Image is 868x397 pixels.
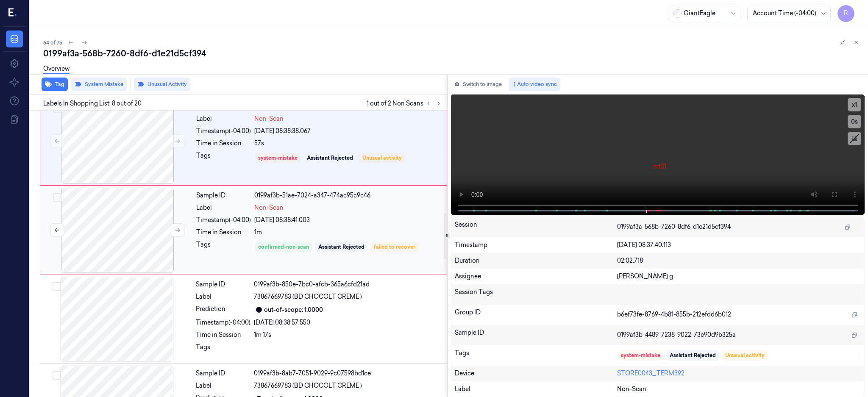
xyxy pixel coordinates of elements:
[617,241,861,250] div: [DATE] 08:37:40.113
[53,193,61,202] button: Select row
[509,78,560,91] button: Auto video sync
[196,343,250,356] div: Tags
[725,352,765,359] div: Unusual activity
[307,154,353,162] div: Assistant Rejected
[43,47,861,59] div: 0199af3a-568b-7260-8df6-d1e21d5cf394
[196,240,251,254] div: Tags
[455,349,617,362] div: Tags
[455,256,617,265] div: Duration
[43,64,70,74] a: Overview
[254,203,284,212] span: Non-Scan
[196,139,251,148] div: Time in Session
[848,98,861,111] button: x1
[617,369,861,378] div: STORE0043_TERM392
[196,381,250,390] div: Label
[264,305,323,314] div: out-of-scope: 1.0000
[254,318,442,327] div: [DATE] 08:38:57.550
[455,385,617,394] div: Label
[455,241,617,250] div: Timestamp
[196,305,250,315] div: Prediction
[254,330,442,339] div: 1m 17s
[42,78,68,91] button: Tag
[362,154,402,162] div: Unusual activity
[196,280,250,289] div: Sample ID
[196,151,251,165] div: Tags
[196,292,250,301] div: Label
[254,280,442,289] div: 0199af3b-850e-7bc0-afcb-365a6cfd21ad
[43,39,62,46] span: 64 of 75
[455,328,617,342] div: Sample ID
[621,352,660,359] div: system-mistake
[455,369,617,378] div: Device
[53,371,61,380] button: Select row
[617,330,736,339] span: 0199af3b-4489-7238-9022-73e90d9b325a
[254,292,362,301] span: 73867669783 (BD CHOCOLT CREME )
[254,369,442,378] div: 0199af3b-8ab7-7051-9029-9c07598bd1ce
[455,288,617,301] div: Session Tags
[455,272,617,281] div: Assignee
[617,385,646,394] span: Non-Scan
[617,222,731,231] span: 0199af3a-568b-7260-8df6-d1e21d5cf394
[848,115,861,128] button: 0s
[254,381,362,390] span: 73867669783 (BD CHOCOLT CREME )
[196,369,250,378] div: Sample ID
[254,216,442,225] div: [DATE] 08:38:41.003
[71,78,127,91] button: System Mistake
[455,308,617,322] div: Group ID
[617,272,861,281] div: [PERSON_NAME] g
[196,318,250,327] div: Timestamp (-04:00)
[617,256,861,265] div: 02:02.718
[318,243,364,251] div: Assistant Rejected
[670,352,716,359] div: Assistant Rejected
[254,127,442,136] div: [DATE] 08:38:38.067
[53,282,61,291] button: Select row
[196,114,251,123] div: Label
[367,98,444,108] span: 1 out of 2 Non Scans
[196,330,250,339] div: Time in Session
[254,228,442,237] div: 1m
[258,243,309,251] div: confirmed-non-scan
[196,127,251,136] div: Timestamp (-04:00)
[43,99,142,108] span: Labels In Shopping List: 8 out of 20
[374,243,415,251] div: failed to recover
[196,203,251,212] div: Label
[451,78,505,91] button: Switch to image
[254,139,442,148] div: 57s
[837,5,854,22] button: R
[196,216,251,225] div: Timestamp (-04:00)
[196,228,251,237] div: Time in Session
[254,191,442,200] div: 0199af3b-51ae-7024-a347-474ac95c9c46
[455,220,617,234] div: Session
[134,78,190,91] button: Unusual Activity
[254,114,284,123] span: Non-Scan
[196,191,251,200] div: Sample ID
[258,154,298,162] div: system-mistake
[617,310,731,319] span: b6ef73fe-8769-4b81-855b-212efdd6b012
